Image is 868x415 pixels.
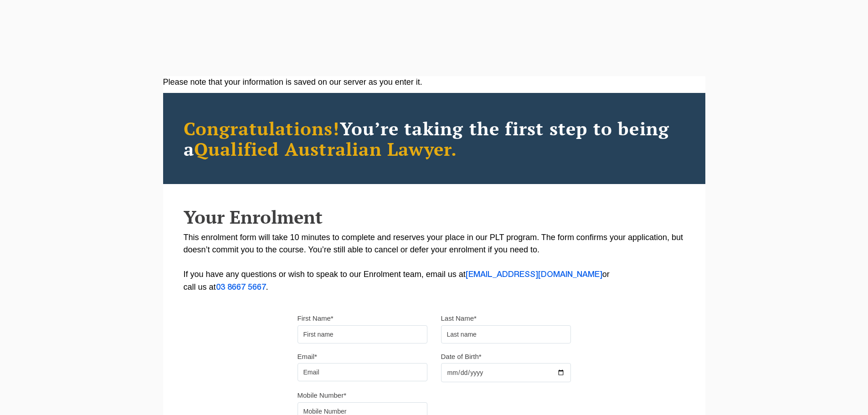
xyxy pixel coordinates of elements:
label: Date of Birth* [441,352,482,361]
div: Please note that your information is saved on our server as you enter it. [163,76,705,88]
label: Last Name* [441,314,477,323]
input: Last name [441,325,571,343]
input: Email [298,363,427,381]
a: 03 8667 5667 [216,284,266,291]
a: [EMAIL_ADDRESS][DOMAIN_NAME] [466,271,602,278]
input: First name [298,325,427,343]
label: Mobile Number* [298,391,347,400]
span: Qualified Australian Lawyer. [194,137,457,161]
label: First Name* [298,314,334,323]
span: Congratulations! [184,116,340,140]
h2: Your Enrolment [184,207,685,227]
h2: You’re taking the first step to being a [184,118,685,159]
label: Email* [298,352,317,361]
p: This enrolment form will take 10 minutes to complete and reserves your place in our PLT program. ... [184,231,685,294]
